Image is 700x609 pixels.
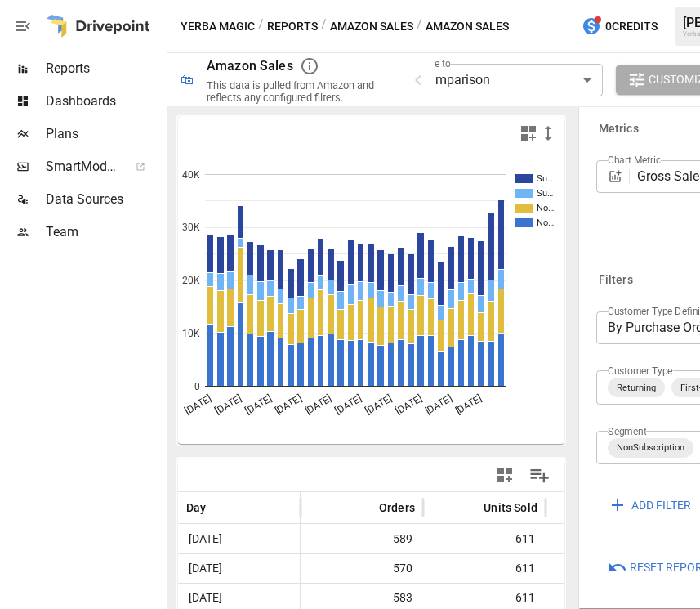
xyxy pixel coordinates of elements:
text: 10K [182,328,200,339]
text: [DATE] [213,392,243,417]
text: [DATE] [273,392,303,417]
svg: A chart. [178,150,564,444]
span: 0 Credits [605,16,658,37]
text: [DATE] [423,392,453,417]
span: Reports [46,59,163,78]
button: Sort [208,496,231,519]
text: 20K [182,275,200,286]
h6: Metrics [599,120,639,138]
text: [DATE] [243,392,274,417]
span: [DATE] [186,525,225,553]
text: No… [537,203,554,213]
div: / [258,16,264,37]
div: This data is pulled from Amazon and reflects any configured filters. [207,79,389,104]
h6: Filters [599,271,633,289]
button: Amazon Sales [330,16,413,37]
span: ADD FILTER [631,495,691,516]
div: / [417,16,422,37]
span: SmartModel [46,157,118,177]
span: 611 [431,525,537,553]
span: 611 [431,554,537,583]
button: Reports [267,16,318,37]
text: 40K [182,169,200,181]
text: [DATE] [394,392,424,417]
label: Segment [608,424,646,438]
span: Team [46,222,163,242]
span: NonSubscription [610,438,691,457]
span: Units Sold [484,499,537,516]
span: Returning [610,378,662,397]
button: Yerba Magic [181,16,255,37]
span: $28,309 [554,554,660,583]
span: $28,709 [554,525,660,553]
text: [DATE] [303,392,333,417]
text: 30K [182,222,200,233]
label: Compare to [400,56,451,70]
button: 0Credits [575,11,664,42]
div: No Comparison [389,64,603,96]
span: 589 [309,525,415,553]
span: Plans [46,124,163,144]
label: Chart Metric [608,153,661,167]
span: Day [186,499,207,516]
span: Data Sources [46,190,163,209]
button: Sort [459,496,482,519]
span: 570 [309,554,415,583]
label: Customer Type [608,364,673,378]
span: [DATE] [186,554,225,583]
span: Orders [379,499,415,516]
span: Dashboards [46,92,163,111]
text: Su… [537,188,553,199]
text: [DATE] [183,392,213,417]
text: No… [537,217,554,228]
text: [DATE] [333,392,363,417]
text: [DATE] [363,392,394,417]
button: Sort [354,496,377,519]
text: Su… [537,173,553,184]
text: [DATE] [453,392,484,417]
div: 🛍 [181,72,194,87]
button: Manage Columns [521,457,558,494]
div: / [321,16,327,37]
text: 0 [194,381,200,392]
span: ™ [117,154,128,175]
div: Amazon Sales [207,58,293,74]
